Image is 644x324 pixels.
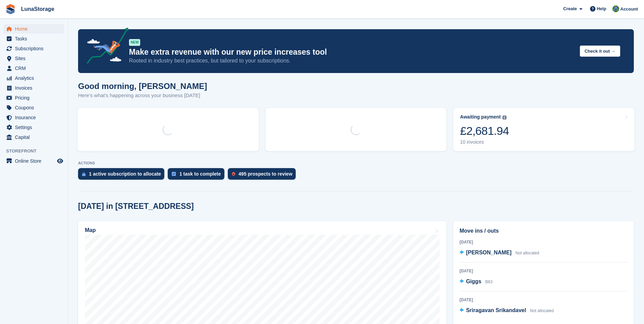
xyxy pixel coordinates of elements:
[179,171,221,177] div: 1 task to complete
[460,239,627,245] div: [DATE]
[129,47,574,57] p: Make extra revenue with our new price increases tool
[466,250,512,255] span: [PERSON_NAME]
[3,73,64,83] a: menu
[129,57,574,65] p: Rooted in industry best practices, but tailored to your subscriptions.
[15,64,56,73] span: CRM
[460,139,509,145] div: 10 invoices
[129,39,140,46] div: NEW
[3,83,64,93] a: menu
[580,46,620,57] button: Check it out →
[563,5,577,12] span: Create
[502,115,507,120] img: icon-info-grey-7440780725fd019a000dd9b08b2336e03edf1995a4989e88bcd33f0948082b44.svg
[15,123,56,132] span: Settings
[460,306,554,315] a: Sriragavan Srikandavel Not allocated
[6,148,68,155] span: Storefront
[228,168,299,183] a: 495 prospects to review
[460,227,627,235] h2: Move ins / outs
[78,82,207,91] h1: Good morning, [PERSON_NAME]
[15,93,56,103] span: Pricing
[612,5,619,12] img: Cathal Vaughan
[3,93,64,103] a: menu
[15,103,56,112] span: Coupons
[82,172,86,176] img: active_subscription_to_allocate_icon-d502201f5373d7db506a760aba3b589e785aa758c864c3986d89f69b8ff3...
[3,123,64,132] a: menu
[3,132,64,142] a: menu
[3,113,64,122] a: menu
[597,5,606,12] span: Help
[15,34,56,43] span: Tasks
[460,297,627,303] div: [DATE]
[460,114,501,120] div: Awaiting payment
[15,44,56,53] span: Subscriptions
[15,156,56,166] span: Online Store
[3,44,64,53] a: menu
[78,202,194,211] h2: [DATE] in [STREET_ADDRESS]
[18,3,57,15] a: LunaStorage
[3,64,64,73] a: menu
[466,278,481,284] span: Giggs
[3,103,64,112] a: menu
[460,124,509,138] div: £2,681.94
[3,156,64,166] a: menu
[460,277,493,286] a: Giggs B63
[460,268,627,274] div: [DATE]
[15,24,56,34] span: Home
[168,168,227,183] a: 1 task to complete
[15,132,56,142] span: Capital
[78,168,168,183] a: 1 active subscription to allocate
[515,251,539,255] span: Not allocated
[15,113,56,122] span: Insurance
[232,172,235,176] img: prospect-51fa495bee0391a8d652442698ab0144808aea92771e9ea1ae160a38d050c398.svg
[89,171,161,177] div: 1 active subscription to allocate
[453,108,634,151] a: Awaiting payment £2,681.94 10 invoices
[466,307,526,313] span: Sriragavan Srikandavel
[239,171,293,177] div: 495 prospects to review
[485,280,492,284] span: B63
[15,54,56,63] span: Sites
[3,24,64,34] a: menu
[460,249,539,257] a: [PERSON_NAME] Not allocated
[81,28,129,66] img: price-adjustments-announcement-icon-8257ccfd72463d97f412b2fc003d46551f7dbcb40ab6d574587a9cd5c0d94...
[3,34,64,43] a: menu
[85,227,96,233] h2: Map
[5,4,16,14] img: stora-icon-8386f47178a22dfd0bd8f6a31ec36ba5ce8667c1dd55bd0f319d3a0aa187defe.svg
[78,161,634,165] p: ACTIONS
[56,157,64,165] a: Preview store
[15,73,56,83] span: Analytics
[530,308,554,313] span: Not allocated
[3,54,64,63] a: menu
[172,172,176,176] img: task-75834270c22a3079a89374b754ae025e5fb1db73e45f91037f5363f120a921f8.svg
[15,83,56,93] span: Invoices
[78,92,207,100] p: Here's what's happening across your business [DATE]
[620,6,638,13] span: Account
